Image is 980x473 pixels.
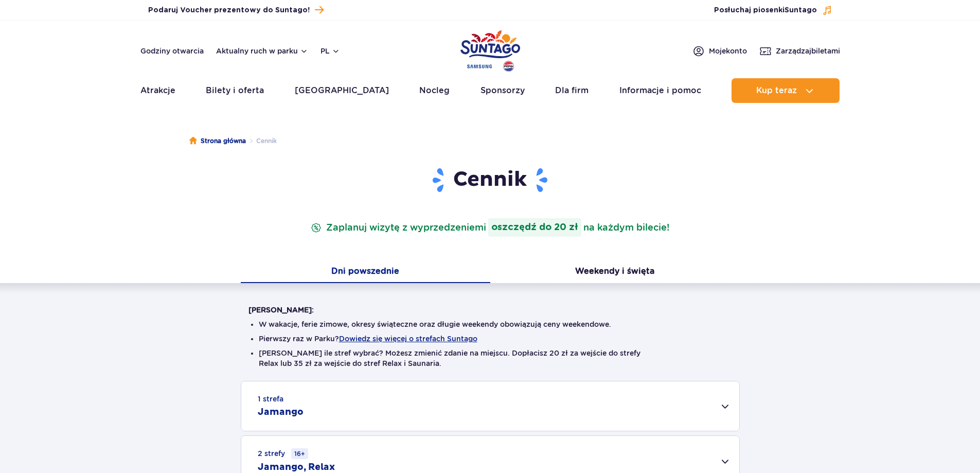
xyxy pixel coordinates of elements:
h1: Cennik [248,167,732,194]
span: Zarządzaj biletami [776,46,840,56]
button: Weekendy i święta [490,261,740,283]
button: Dowiedz się więcej o strefach Suntago [339,335,477,343]
strong: [PERSON_NAME]: [248,306,314,314]
li: Cennik [246,136,277,146]
li: W wakacje, ferie zimowe, okresy świąteczne oraz długie weekendy obowiązują ceny weekendowe. [259,319,722,329]
a: Dla firm [555,78,589,103]
button: Aktualny ruch w parku [216,47,308,55]
button: Dni powszednie [241,261,490,283]
span: Suntago [785,7,817,14]
a: Bilety i oferta [206,78,264,103]
a: Podaruj Voucher prezentowy do Suntago! [148,3,324,17]
li: [PERSON_NAME] ile stref wybrać? Możesz zmienić zdanie na miejscu. Dopłacisz 20 zł za wejście do s... [259,348,722,369]
span: Kup teraz [756,86,797,95]
a: Park of Poland [460,26,520,73]
a: Atrakcje [140,78,175,103]
button: pl [320,46,340,56]
a: Nocleg [419,78,450,103]
h2: Jamango [258,406,304,418]
a: Zarządzajbiletami [759,45,840,57]
span: Moje konto [709,46,747,56]
button: Kup teraz [732,78,840,103]
a: Informacje i pomoc [619,78,701,103]
p: Zaplanuj wizytę z wyprzedzeniem na każdym bilecie! [309,218,671,237]
a: Mojekonto [692,45,747,57]
span: Podaruj Voucher prezentowy do Suntago! [148,5,310,15]
small: 1 strefa [258,394,283,404]
a: Sponsorzy [480,78,525,103]
a: Strona główna [189,136,246,146]
small: 16+ [291,448,308,459]
small: 2 strefy [258,448,308,459]
li: Pierwszy raz w Parku? [259,334,722,344]
span: Posłuchaj piosenki [714,5,817,15]
a: [GEOGRAPHIC_DATA] [295,78,389,103]
a: Godziny otwarcia [140,46,204,56]
button: Posłuchaj piosenkiSuntago [714,5,832,15]
strong: oszczędź do 20 zł [488,218,581,237]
